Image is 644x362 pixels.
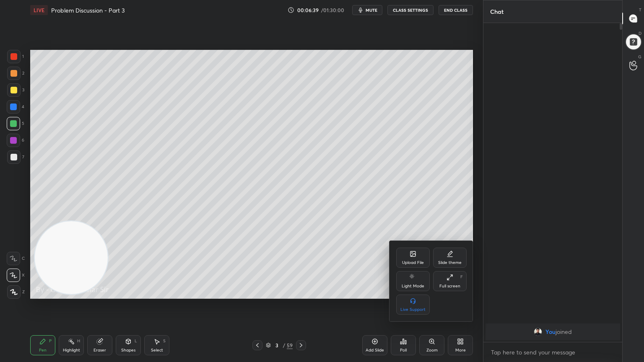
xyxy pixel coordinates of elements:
div: F [460,275,463,279]
div: Light Mode [402,284,424,288]
div: Full screen [439,284,460,288]
div: Upload File [402,261,424,265]
div: Slide theme [438,261,462,265]
div: Live Support [400,308,426,312]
